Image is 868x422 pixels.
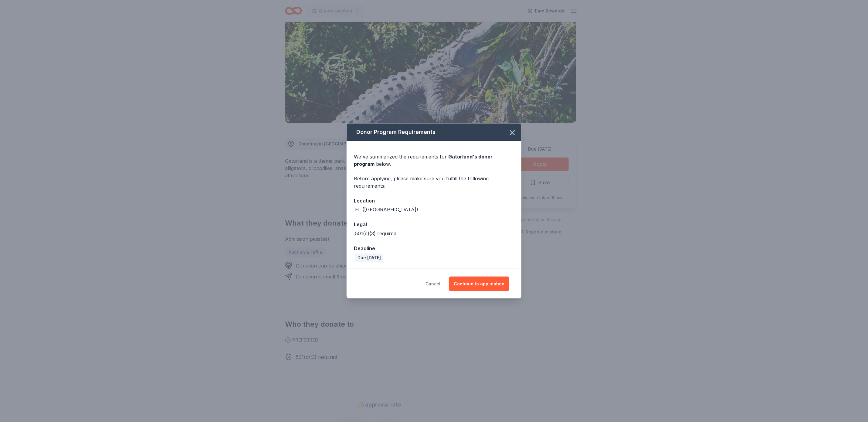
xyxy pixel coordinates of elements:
[355,230,396,237] div: 501(c)(3) required
[355,206,418,213] div: FL ([GEOGRAPHIC_DATA])
[354,153,514,168] div: We've summarized the requirements for below.
[354,175,514,189] div: Before applying, please make sure you fulfill the following requirements:
[347,124,521,141] div: Donor Program Requirements
[449,277,509,291] button: Continue to application
[354,244,514,252] div: Deadline
[426,277,440,291] button: Cancel
[354,220,514,228] div: Legal
[355,254,383,262] div: Due [DATE]
[354,197,514,205] div: Location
